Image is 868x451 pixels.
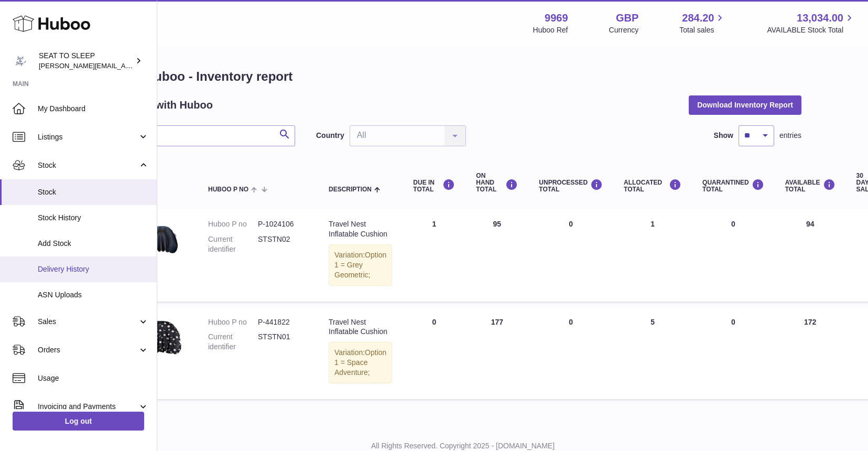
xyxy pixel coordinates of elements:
[135,317,187,361] img: product image
[613,307,692,399] td: 5
[38,373,149,383] span: Usage
[38,290,149,300] span: ASN Uploads
[714,131,733,141] label: Show
[258,317,308,327] dd: P-441822
[13,53,28,69] img: amy@seattosleep.co.uk
[702,179,764,193] div: QUARANTINED Total
[679,25,726,35] span: Total sales
[682,11,714,25] span: 284.20
[39,61,210,70] span: [PERSON_NAME][EMAIL_ADDRESS][DOMAIN_NAME]
[403,307,465,399] td: 0
[38,239,149,249] span: Add Stock
[38,160,138,170] span: Stock
[528,209,613,301] td: 0
[38,317,138,327] span: Sales
[533,25,568,35] div: Huboo Ref
[38,132,138,142] span: Listings
[545,11,568,25] strong: 9969
[689,95,801,114] button: Download Inventory Report
[613,209,692,301] td: 1
[38,104,149,114] span: My Dashboard
[775,209,846,301] td: 94
[334,251,386,279] span: Option 1 = Grey Geometric;
[208,219,258,229] dt: Huboo P no
[116,441,810,451] p: All Rights Reserved. Copyright 2025 - [DOMAIN_NAME]
[258,332,308,352] dd: STSTN01
[258,234,308,254] dd: STSTN02
[13,412,144,431] a: Log out
[616,11,638,25] strong: GBP
[609,25,639,35] div: Currency
[334,348,386,377] span: Option 1 = Space Adventure;
[465,307,528,399] td: 177
[731,318,735,326] span: 0
[528,307,613,399] td: 0
[329,219,392,239] div: Travel Nest Inflatable Cushion
[38,264,149,274] span: Delivery History
[316,131,344,141] label: Country
[329,244,392,286] div: Variation:
[731,220,735,228] span: 0
[135,219,187,260] img: product image
[208,317,258,327] dt: Huboo P no
[38,187,149,197] span: Stock
[38,213,149,223] span: Stock History
[767,11,855,35] a: 13,034.00 AVAILABLE Stock Total
[124,68,801,85] h1: My Huboo - Inventory report
[208,332,258,352] dt: Current identifier
[539,179,603,193] div: UNPROCESSED Total
[476,173,518,194] div: ON HAND Total
[413,179,455,193] div: DUE IN TOTAL
[208,186,248,193] span: Huboo P no
[39,51,133,71] div: SEAT TO SLEEP
[779,131,801,141] span: entries
[785,179,836,193] div: AVAILABLE Total
[329,186,372,193] span: Description
[403,209,465,301] td: 1
[38,345,138,355] span: Orders
[258,219,308,229] dd: P-1024106
[329,342,392,383] div: Variation:
[329,317,392,337] div: Travel Nest Inflatable Cushion
[208,234,258,254] dt: Current identifier
[767,25,855,35] span: AVAILABLE Stock Total
[124,98,213,112] h2: Stock with Huboo
[38,402,138,412] span: Invoicing and Payments
[775,307,846,399] td: 172
[465,209,528,301] td: 95
[624,179,681,193] div: ALLOCATED Total
[679,11,726,35] a: 284.20 Total sales
[797,11,843,25] span: 13,034.00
